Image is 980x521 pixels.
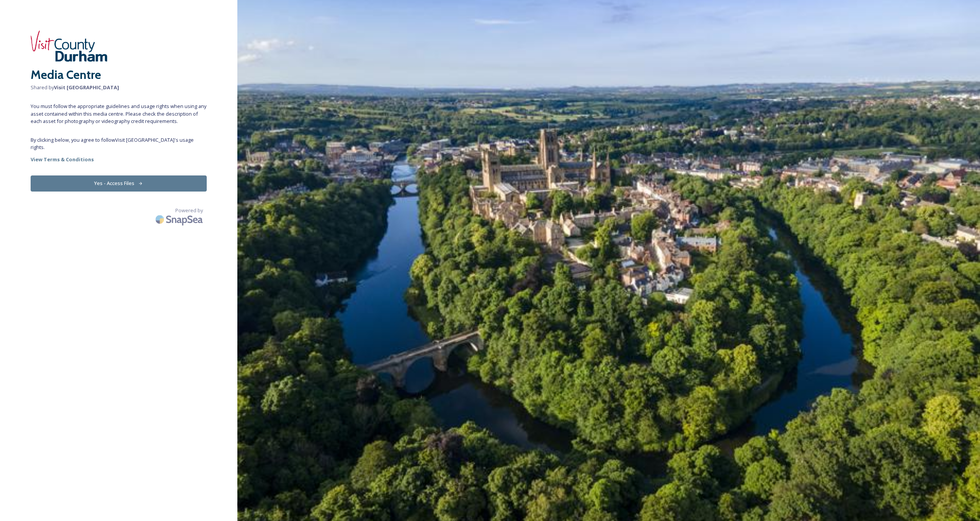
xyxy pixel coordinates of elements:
strong: View Terms & Conditions [31,156,94,163]
span: Powered by [175,207,203,214]
a: View Terms & Conditions [31,155,207,164]
h2: Media Centre [31,66,207,84]
img: header-logo.png [31,31,107,62]
span: You must follow the appropriate guidelines and usage rights when using any asset contained within... [31,103,207,125]
button: Yes - Access Files [31,175,207,191]
span: By clicking below, you agree to follow Visit [GEOGRAPHIC_DATA] 's usage rights. [31,136,207,151]
span: Shared by [31,84,207,91]
strong: Visit [GEOGRAPHIC_DATA] [54,84,119,91]
img: SnapSea Logo [153,210,207,228]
